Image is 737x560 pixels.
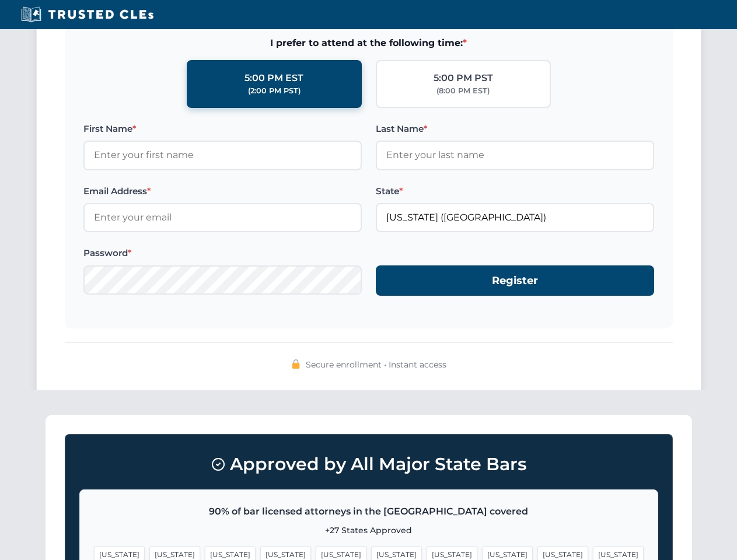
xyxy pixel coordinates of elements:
[94,524,644,537] p: +27 States Approved
[83,122,362,136] label: First Name
[436,85,490,97] div: (8:00 PM EST)
[83,184,362,198] label: Email Address
[83,36,654,51] span: I prefer to attend at the following time:
[83,141,362,170] input: Enter your first name
[376,141,654,170] input: Enter your last name
[79,449,658,480] h3: Approved by All Major State Bars
[376,203,654,232] input: California (CA)
[83,246,362,260] label: Password
[248,85,301,97] div: (2:00 PM PST)
[83,203,362,232] input: Enter your email
[376,265,654,296] button: Register
[376,122,654,136] label: Last Name
[434,71,493,86] div: 5:00 PM PST
[94,504,644,519] p: 90% of bar licensed attorneys in the [GEOGRAPHIC_DATA] covered
[244,71,303,86] div: 5:00 PM EST
[306,358,446,371] span: Secure enrollment • Instant access
[18,6,157,23] img: Trusted CLEs
[291,359,301,369] img: 🔒
[376,184,654,198] label: State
